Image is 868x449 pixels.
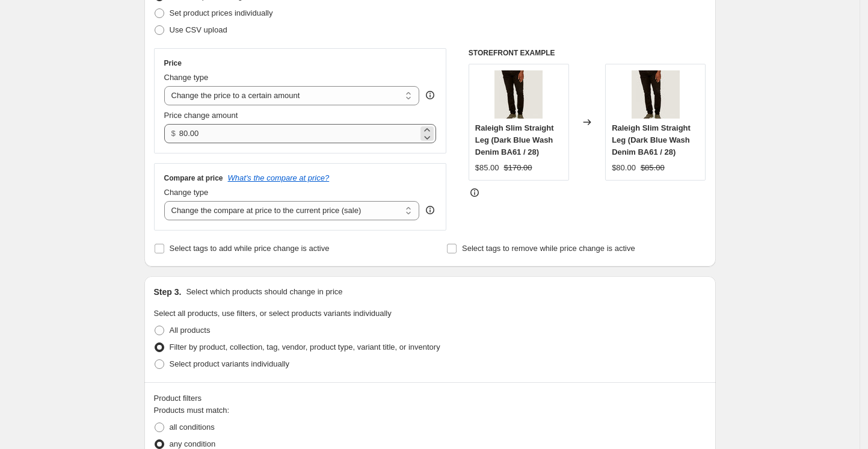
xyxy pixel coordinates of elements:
[170,423,215,432] span: all conditions
[504,162,532,174] strike: $170.00
[612,162,636,174] div: $80.00
[170,244,330,253] span: Select tags to add while price change is active
[164,188,209,197] span: Change type
[469,48,706,58] h6: STOREFRONT EXAMPLE
[171,129,176,138] span: $
[179,124,418,143] input: 80.00
[154,406,230,415] span: Products must match:
[424,204,436,216] div: help
[164,58,182,68] h3: Price
[170,25,227,34] span: Use CSV upload
[424,89,436,101] div: help
[612,123,691,156] span: Raleigh Slim Straight Leg (Dark Blue Wash Denim BA61 / 28)
[494,70,543,119] img: LSM0034_N639_1_80x.jpg
[154,309,392,318] span: Select all products, use filters, or select products variants individually
[475,162,499,174] div: $85.00
[164,73,209,82] span: Change type
[228,173,330,182] button: What's the compare at price?
[186,286,342,298] p: Select which products should change in price
[170,359,289,368] span: Select product variants individually
[170,342,440,351] span: Filter by product, collection, tag, vendor, product type, variant title, or inventory
[154,392,706,404] div: Product filters
[164,111,238,120] span: Price change amount
[462,244,635,253] span: Select tags to remove while price change is active
[475,123,554,156] span: Raleigh Slim Straight Leg (Dark Blue Wash Denim BA61 / 28)
[170,439,216,448] span: any condition
[164,173,223,183] h3: Compare at price
[170,326,211,335] span: All products
[154,286,182,298] h2: Step 3.
[170,8,273,17] span: Set product prices individually
[632,70,680,119] img: LSM0034_N639_1_80x.jpg
[641,162,665,174] strike: $85.00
